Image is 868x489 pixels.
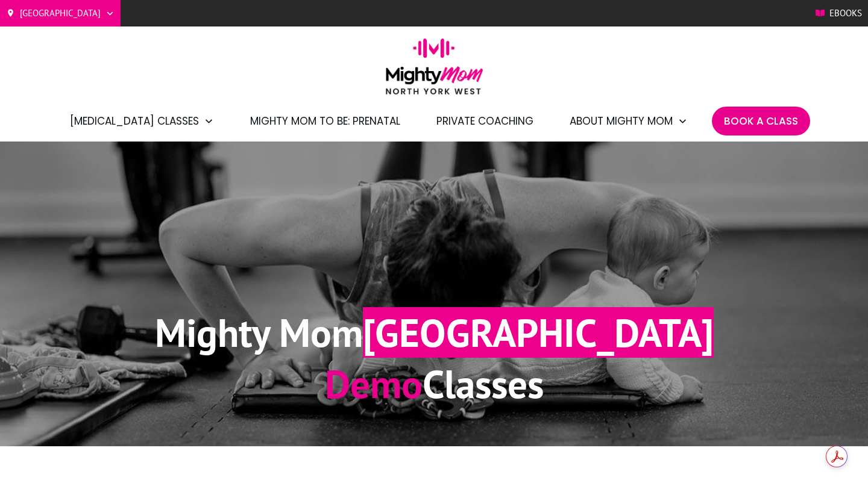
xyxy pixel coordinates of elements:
a: [MEDICAL_DATA] Classes [70,111,214,131]
span: [GEOGRAPHIC_DATA] [20,4,101,22]
span: Ebooks [829,4,862,22]
a: [GEOGRAPHIC_DATA] [6,4,115,22]
a: Ebooks [816,4,862,22]
span: [MEDICAL_DATA] Classes [70,111,199,131]
a: About Mighty Mom [570,111,688,131]
span: Demo [325,358,423,409]
a: Private Coaching [436,111,533,131]
h1: Mighty Mom [155,307,714,358]
h1: Classes [155,358,714,410]
a: Mighty Mom to Be: Prenatal [250,111,400,131]
a: Book A Class [724,111,798,131]
span: About Mighty Mom [570,111,673,131]
span: [GEOGRAPHIC_DATA] [363,307,714,358]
